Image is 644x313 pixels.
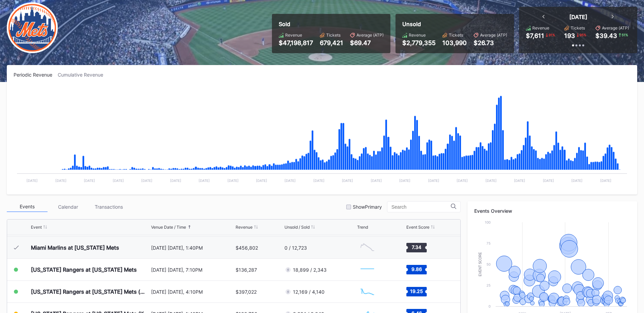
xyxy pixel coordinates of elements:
div: 95 % [579,32,587,38]
div: Average (ATP) [602,25,629,30]
text: 0 [489,304,491,308]
text: [DATE] [428,179,439,183]
div: Unsold [402,21,507,27]
text: 75 [486,241,491,245]
div: [DATE] [DATE], 7:10PM [151,267,234,273]
div: Event [31,225,42,230]
text: [DATE] [571,179,583,183]
div: Cumulative Revenue [58,72,109,78]
div: 103,990 [442,39,467,46]
text: [DATE] [485,179,497,183]
div: 51 % [621,32,629,38]
div: $69.47 [350,39,384,46]
div: [DATE] [569,14,587,20]
svg: Chart title [357,261,378,278]
text: 7.34 [412,244,421,250]
text: 9.86 [411,266,422,272]
div: $26.73 [474,39,507,46]
div: [US_STATE] Rangers at [US_STATE] Mets (Mets Alumni Classic/Mrs. Met Taxicab [GEOGRAPHIC_DATA] Giv... [31,288,149,295]
div: Sold [279,21,384,27]
text: [DATE] [141,179,152,183]
text: [DATE] [113,179,124,183]
div: Periodic Revenue [14,72,58,78]
div: Show Primary [353,204,382,210]
svg: Chart title [14,86,630,188]
div: Tickets [326,33,341,38]
text: 19.25 [410,288,423,294]
text: [DATE] [256,179,267,183]
div: [DATE] [DATE], 4:10PM [151,289,234,295]
text: [DATE] [313,179,325,183]
text: 25 [486,283,491,287]
div: Calendar [48,202,88,212]
div: [US_STATE] Rangers at [US_STATE] Mets [31,266,137,273]
div: $7,611 [526,32,544,39]
text: 50 [486,262,491,266]
div: 0 / 12,723 [284,245,307,251]
div: $39.43 [595,32,617,39]
div: Event Score [406,225,429,230]
img: New-York-Mets-Transparent.png [7,2,58,53]
div: Average (ATP) [480,33,507,38]
div: Average (ATP) [356,33,384,38]
div: Trend [357,225,368,230]
div: 12,169 / 4,140 [293,289,325,295]
text: [DATE] [55,179,67,183]
text: 100 [485,220,491,224]
text: [DATE] [26,179,38,183]
text: [DATE] [342,179,353,183]
div: Events Overview [474,208,630,214]
text: [DATE] [543,179,554,183]
div: 193 [564,32,575,39]
text: [DATE] [371,179,382,183]
text: Event Score [478,252,482,276]
div: Venue Date / Time [151,225,186,230]
input: Search [391,204,451,210]
div: Miami Marlins at [US_STATE] Mets [31,244,119,251]
div: $47,198,817 [279,39,313,46]
div: Tickets [571,25,585,30]
div: $136,287 [236,267,257,273]
div: Events [7,202,48,212]
div: 18,899 / 2,343 [293,267,327,273]
div: $2,779,355 [402,39,436,46]
text: [DATE] [84,179,95,183]
div: 679,421 [320,39,343,46]
div: Transactions [88,202,129,212]
div: $397,022 [236,289,257,295]
div: Revenue [409,33,426,38]
div: Revenue [285,33,302,38]
div: [DATE] [DATE], 1:40PM [151,245,234,251]
div: Unsold / Sold [284,225,310,230]
svg: Chart title [357,283,378,300]
text: [DATE] [284,179,296,183]
div: Tickets [449,33,463,38]
text: [DATE] [600,179,611,183]
text: [DATE] [514,179,525,183]
div: Revenue [532,25,549,30]
text: [DATE] [199,179,210,183]
text: [DATE] [227,179,239,183]
text: [DATE] [399,179,410,183]
div: Revenue [236,225,253,230]
text: [DATE] [457,179,468,183]
div: 91 % [548,32,556,38]
div: $456,802 [236,245,258,251]
text: [DATE] [170,179,181,183]
svg: Chart title [357,239,378,256]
